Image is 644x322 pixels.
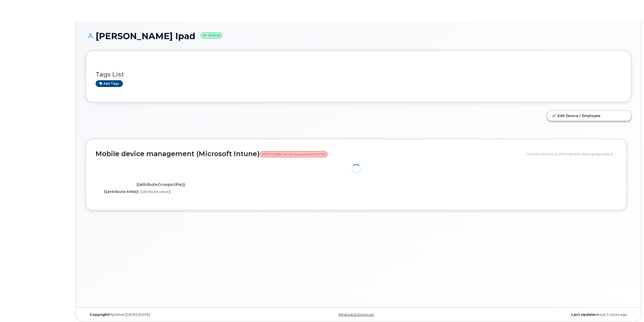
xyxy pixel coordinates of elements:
h1: [PERSON_NAME] Ipad [86,31,631,41]
h2: Mobile device management (Microsoft Intune) [96,150,522,158]
div: about 5 hours ago [449,313,631,317]
a: Keyboard Shortcuts [339,313,374,317]
strong: Last Update [571,313,595,317]
small: Active [201,32,222,39]
a: Edit Device / Employee [547,111,631,120]
div: Data fetched at {{ VM.mdmInfo.data.updatedAt }} [526,149,617,159]
h3: Tags List [96,71,621,78]
strong: Copyright [90,313,109,317]
div: MyServe [DATE]–[DATE] [86,313,268,317]
span: MDM Profile has not synced since [DATE] [259,151,328,157]
label: {{attribute.title}}: [104,189,139,194]
a: Add tags [96,80,123,87]
span: {{attribute.value}} [140,189,171,194]
h4: {{attributeGroups.title}} [100,182,222,187]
